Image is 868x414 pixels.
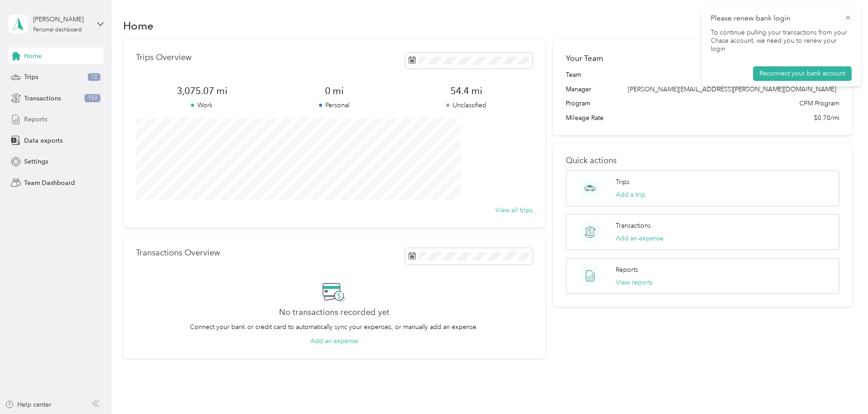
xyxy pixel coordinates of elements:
span: Data exports [24,136,63,145]
span: Trips [24,72,38,82]
span: Transactions [24,94,61,103]
iframe: Everlance-gr Chat Button Frame [817,363,868,414]
h2: Your Team [566,53,603,64]
button: View reports [616,278,653,287]
div: Personal dashboard [33,27,82,33]
p: Personal [268,100,400,110]
p: Connect your bank or credit card to automatically sync your expenses, or manually add an expense. [190,322,478,332]
h1: Home [123,21,154,30]
span: Settings [24,157,48,166]
span: 3,075.07 mi [136,85,268,97]
span: CPM Program [799,99,839,108]
p: Please renew bank login [711,13,838,24]
p: Transactions [616,221,651,230]
span: 0 mi [268,85,400,97]
span: 153 [85,94,100,102]
p: Quick actions [566,156,839,165]
span: Program [566,99,590,108]
span: [PERSON_NAME][EMAIL_ADDRESS][PERSON_NAME][DOMAIN_NAME] [628,85,836,93]
p: Trips Overview [136,53,191,62]
h2: No transactions recorded yet [279,308,389,317]
span: $0.70/mi [814,113,839,123]
button: Add a trip [616,190,645,200]
p: To continue pulling your transactions from your Chase account, we need you to renew your login [711,29,852,54]
p: Trips [616,177,629,187]
button: Reconnect your bank account [753,66,852,81]
button: View all trips [495,205,533,215]
span: Mileage Rate [566,113,604,123]
span: Team Dashboard [24,178,75,188]
button: Add an expense [616,234,663,243]
span: Manager [566,85,591,94]
span: 12 [88,73,100,81]
div: [PERSON_NAME] [33,15,90,24]
span: Team [566,70,581,80]
p: Reports [616,265,638,274]
p: Work [136,100,268,110]
span: Home [24,51,42,61]
p: Unclassified [400,100,533,110]
button: Help center [5,400,51,409]
button: Add an expense [310,336,358,346]
span: 54.4 mi [400,85,533,97]
span: Reports [24,115,47,124]
p: Transactions Overview [136,248,220,258]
